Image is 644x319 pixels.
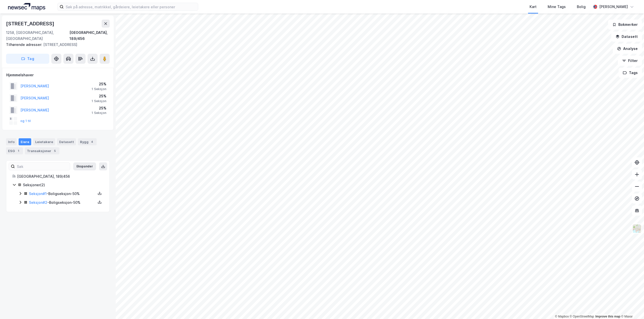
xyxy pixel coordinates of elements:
[92,99,106,103] div: 1 Seksjon
[530,4,537,10] div: Kart
[6,138,17,145] div: Info
[64,3,198,11] input: Søk på adresse, matrikkel, gårdeiere, leietakere eller personer
[611,32,642,42] button: Datasett
[608,20,642,30] button: Bokmerker
[16,148,21,153] div: 1
[618,56,642,66] button: Filter
[17,173,103,179] div: [GEOGRAPHIC_DATA], 189/456
[555,315,569,318] a: Mapbox
[29,200,96,206] div: - Boligseksjon - 50%
[6,42,43,47] span: Tilhørende adresser:
[619,295,644,319] div: Kontrollprogram for chat
[599,4,628,10] div: [PERSON_NAME]
[632,224,642,233] img: Z
[33,138,55,145] div: Leietakere
[52,148,57,153] div: 5
[570,315,594,318] a: OpenStreetMap
[29,192,47,196] a: Seksjon#1
[92,93,106,99] div: 25%
[15,163,70,170] input: Søk
[6,30,69,42] div: 1258, [GEOGRAPHIC_DATA], [GEOGRAPHIC_DATA]
[577,4,586,10] div: Bolig
[619,68,642,78] button: Tags
[25,147,59,154] div: Transaksjoner
[29,200,47,205] a: Seksjon#2
[92,81,106,87] div: 25%
[90,139,95,144] div: 4
[29,191,96,197] div: - Boligseksjon - 50%
[6,72,109,78] div: Hjemmelshaver
[92,87,106,91] div: 1 Seksjon
[6,54,49,64] button: Tag
[92,105,106,111] div: 25%
[8,3,45,11] img: logo.a4113a55bc3d86da70a041830d287a7e.svg
[6,20,55,28] div: [STREET_ADDRESS]
[595,315,620,318] a: Improve this map
[548,4,566,10] div: Mine Tags
[69,30,110,42] div: [GEOGRAPHIC_DATA], 189/456
[6,147,23,154] div: ESG
[619,295,644,319] iframe: Chat Widget
[6,42,106,48] div: [STREET_ADDRESS]
[92,111,106,115] div: 1 Seksjon
[23,182,103,188] div: Seksjoner ( 2 )
[73,162,96,170] button: Ekspander
[78,138,97,145] div: Bygg
[19,138,31,145] div: Eiere
[613,44,642,54] button: Analyse
[57,138,76,145] div: Datasett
